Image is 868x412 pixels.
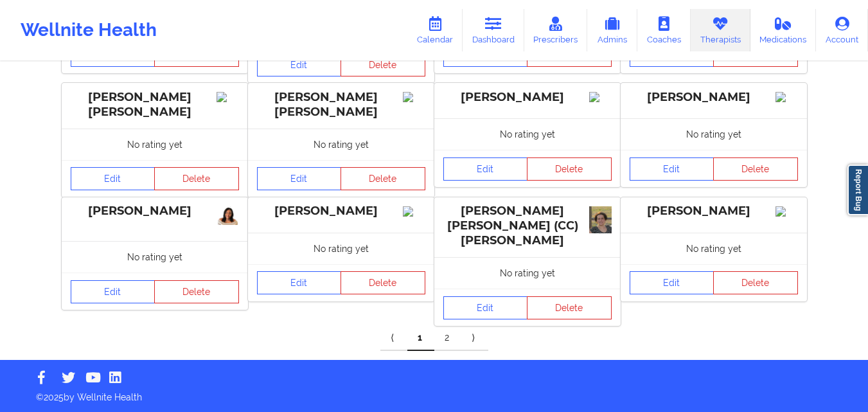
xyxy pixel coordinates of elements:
[248,233,434,264] div: No rating yet
[443,90,612,105] div: [PERSON_NAME]
[463,9,524,51] a: Dashboard
[527,296,612,319] button: Delete
[443,157,528,181] a: Edit
[775,206,798,217] img: Image%2Fplaceholer-image.png
[257,53,342,76] a: Edit
[713,271,798,294] button: Delete
[62,241,248,273] div: No rating yet
[71,204,239,219] div: [PERSON_NAME]
[847,165,868,215] a: Report Bug
[407,325,434,351] a: 1
[589,206,612,234] img: f0f0f04a-bb82-48d7-8c68-4d904692f8e2Headshot.jpg
[443,204,612,248] div: [PERSON_NAME] [PERSON_NAME] (CC) [PERSON_NAME]
[713,157,798,181] button: Delete
[637,9,691,51] a: Coaches
[403,206,425,217] img: Image%2Fplaceholer-image.png
[71,90,239,120] div: [PERSON_NAME] [PERSON_NAME]
[257,167,342,190] a: Edit
[630,204,798,219] div: [PERSON_NAME]
[62,129,248,160] div: No rating yet
[630,157,714,181] a: Edit
[621,233,807,264] div: No rating yet
[380,325,407,351] a: Previous item
[443,296,528,319] a: Edit
[341,53,425,76] button: Delete
[750,9,817,51] a: Medications
[434,325,461,351] a: 2
[630,271,714,294] a: Edit
[691,9,750,51] a: Therapists
[248,129,434,160] div: No rating yet
[527,157,612,181] button: Delete
[434,257,621,289] div: No rating yet
[461,325,488,351] a: Next item
[27,382,841,404] p: © 2025 by Wellnite Health
[257,271,342,294] a: Edit
[380,325,488,351] div: Pagination Navigation
[434,118,621,150] div: No rating yet
[257,204,425,219] div: [PERSON_NAME]
[589,92,612,102] img: Image%2Fplaceholer-image.png
[621,118,807,150] div: No rating yet
[217,92,239,102] img: Image%2Fplaceholer-image.png
[775,92,798,102] img: Image%2Fplaceholer-image.png
[341,271,425,294] button: Delete
[71,280,155,303] a: Edit
[403,92,425,102] img: Image%2Fplaceholer-image.png
[154,167,239,190] button: Delete
[407,9,463,51] a: Calendar
[816,9,868,51] a: Account
[71,167,155,190] a: Edit
[217,206,239,225] img: 94608845-c0e6-4b04-aad1-4cf9378a08da_Cindy_Kumi_Pic_2.jpg
[341,167,425,190] button: Delete
[630,90,798,105] div: [PERSON_NAME]
[257,90,425,120] div: [PERSON_NAME] [PERSON_NAME]
[587,9,637,51] a: Admins
[524,9,588,51] a: Prescribers
[154,280,239,303] button: Delete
